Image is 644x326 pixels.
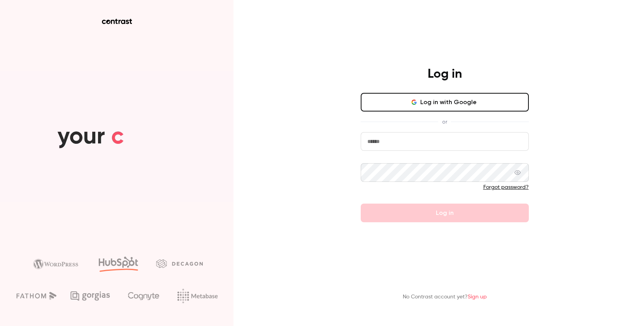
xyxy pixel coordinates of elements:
[361,93,529,112] button: Log in with Google
[156,259,203,268] img: decagon
[468,294,487,300] a: Sign up
[438,118,451,126] span: or
[428,66,462,82] h4: Log in
[403,293,487,301] p: No Contrast account yet?
[483,185,529,190] a: Forgot password?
